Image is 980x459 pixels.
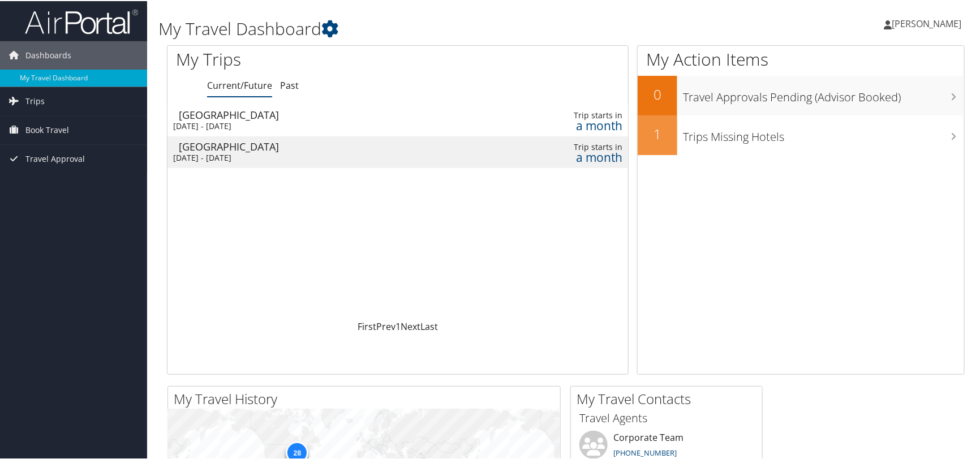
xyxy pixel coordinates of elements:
div: [DATE] - [DATE] [173,120,461,130]
a: Last [420,319,438,332]
h1: My Action Items [638,46,964,70]
div: a month [520,151,622,161]
div: [GEOGRAPHIC_DATA] [179,109,466,119]
a: [PERSON_NAME] [884,6,973,40]
a: Past [280,78,299,91]
span: Dashboards [25,40,71,68]
a: [PHONE_NUMBER] [613,447,677,457]
a: 0Travel Approvals Pending (Advisor Booked) [638,75,964,114]
h2: 0 [638,84,677,103]
h1: My Travel Dashboard [158,16,702,40]
div: [GEOGRAPHIC_DATA] [179,140,466,151]
h2: My Travel Contacts [577,388,762,407]
h3: Travel Approvals Pending (Advisor Booked) [683,83,964,104]
h2: 1 [638,123,677,143]
div: Trip starts in [520,109,622,119]
div: a month [520,119,622,130]
img: airportal-logo.png [25,7,138,34]
a: Prev [376,319,396,332]
div: [DATE] - [DATE] [173,152,461,162]
div: Trip starts in [520,141,622,151]
span: Trips [25,86,45,114]
h2: My Travel History [174,388,560,407]
a: First [358,319,376,332]
span: [PERSON_NAME] [892,16,962,29]
a: 1 [396,319,401,332]
a: 1Trips Missing Hotels [638,114,964,154]
span: Travel Approval [25,144,85,172]
h1: My Trips [176,46,428,70]
span: Book Travel [25,115,69,143]
a: Next [401,319,420,332]
a: Current/Future [207,78,272,91]
h3: Trips Missing Hotels [683,122,964,144]
h3: Travel Agents [579,409,754,425]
